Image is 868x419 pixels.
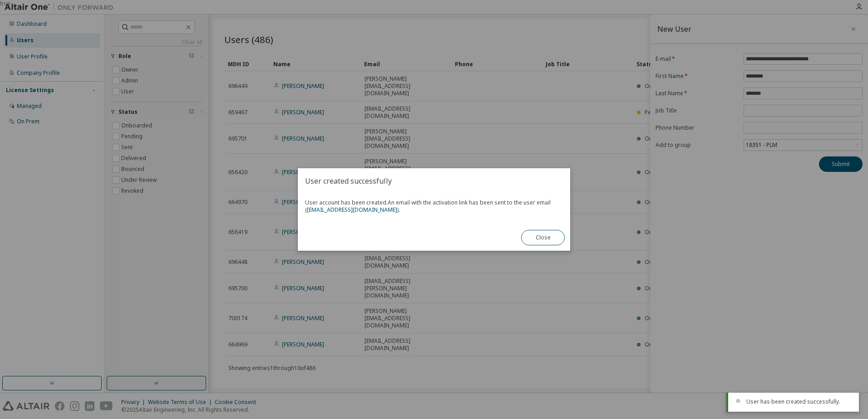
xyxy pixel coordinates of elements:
button: Close [521,230,565,245]
div: User has been created successfully. [746,398,852,405]
span: An email with the activation link has been sent to the user email ( ). [305,199,551,214]
h2: User created successfully [298,168,570,194]
a: [EMAIL_ADDRESS][DOMAIN_NAME] [307,206,397,214]
span: User account has been created. [305,199,563,214]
